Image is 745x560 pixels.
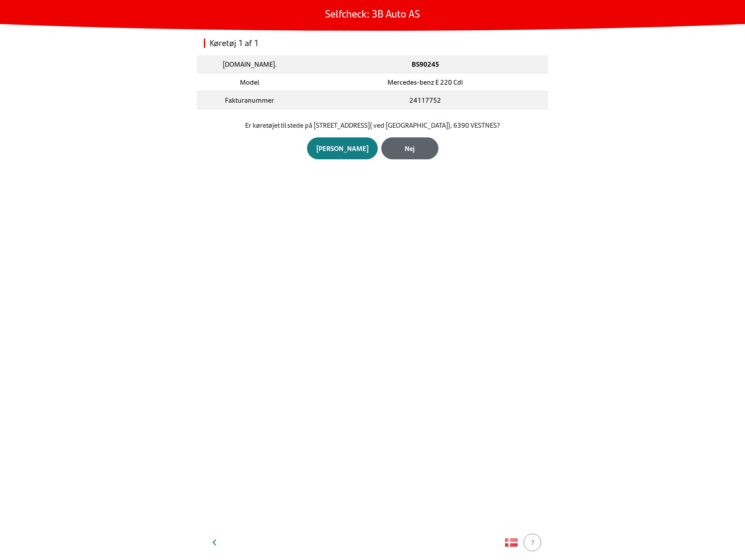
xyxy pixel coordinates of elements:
[307,137,378,159] button: [PERSON_NAME]
[325,7,420,20] h1: Selfcheck: 3B Auto AS
[197,55,302,73] td: [DOMAIN_NAME].
[381,137,438,159] button: Nej
[302,73,548,91] td: Mercedes-benz E 220 Cdi
[316,143,369,154] div: [PERSON_NAME]
[529,537,535,548] div: ?
[302,91,548,109] td: 24117752
[391,143,429,154] div: Nej
[207,137,538,159] div: Group
[197,91,302,109] td: Fakturanummer
[207,120,538,130] p: Er køretøjet til stede på [STREET_ADDRESS]( ved [GEOGRAPHIC_DATA]), 6390 VESTNES?
[197,73,302,91] td: Model
[204,38,541,48] h2: Køretøj 1 af 1
[505,536,518,549] img: isAAAAASUVORK5CYII=
[412,59,439,69] strong: BS90245
[524,534,541,551] button: ?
